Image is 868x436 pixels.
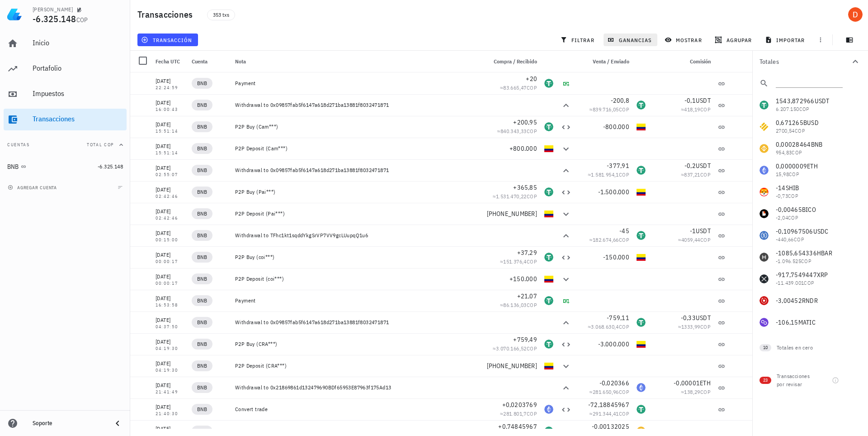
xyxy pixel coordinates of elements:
span: -45 [619,227,629,235]
span: [PHONE_NUMBER] [487,362,538,370]
span: COP [700,106,711,113]
span: -0,33 [681,314,696,322]
span: ≈ [681,106,711,113]
span: ≈ [588,323,629,330]
div: 04:19:30 [156,368,184,373]
div: USDT-icon [637,101,646,110]
span: -0,020366 [599,379,629,387]
span: USDT [696,162,711,170]
div: [DATE] [156,424,184,433]
div: 02:42:46 [156,194,184,199]
span: +0,0203769 [502,401,538,409]
span: 840.343,33 [500,128,527,134]
span: BNB [197,318,207,327]
span: 4059,44 [681,236,700,243]
span: ≈ [500,258,537,265]
div: USDT-icon [637,405,646,414]
span: COP [619,323,629,330]
span: -1.500.000 [598,188,630,196]
span: +200,95 [513,118,537,126]
span: ≈ [590,388,629,395]
div: P2P Deposit (CRA***) [235,362,479,369]
div: Withdrawal to TFhc1kt1sqddYkgSrVP7VV9gcLUupqQ1u6 [235,232,479,239]
span: -800.000 [603,123,629,131]
span: 23 [763,377,768,384]
span: BNB [197,187,207,196]
div: COP-icon [637,122,646,131]
span: -1 [690,227,696,235]
div: Transacciones [33,115,123,123]
span: -3.000.000 [598,340,630,348]
span: +37,29 [517,249,538,257]
span: ≈ [681,171,711,178]
span: Cuenta [192,58,208,65]
span: 281.801,7 [503,410,527,417]
span: USDT [696,227,711,235]
span: BNB [197,426,207,436]
span: USDT [696,96,711,105]
div: USDT-icon [637,166,646,175]
div: Fecha UTC [152,51,188,72]
span: 151.376,4 [503,258,527,265]
span: Compra / Recibido [494,58,537,65]
div: [DATE] [156,98,184,107]
div: COP-icon [544,361,553,370]
div: 00:15:00 [156,238,184,242]
span: COP [76,16,88,24]
span: -150.000 [603,253,629,261]
span: COP [527,193,537,200]
span: Nota [235,58,246,65]
span: BNB [197,122,207,131]
div: [DATE] [156,294,184,303]
span: ≈ [500,302,537,308]
div: 15:51:14 [156,151,184,155]
span: mostrar [666,36,702,43]
div: 00:00:17 [156,281,184,286]
span: 3.070.166,52 [496,345,527,352]
span: Total COP [87,142,114,148]
span: ≈ [500,84,537,91]
div: [PERSON_NAME] [33,6,73,13]
span: BNB [197,296,207,305]
span: BNB [197,274,207,283]
span: 182.674,66 [593,236,619,243]
div: 16:53:58 [156,303,184,307]
div: Soporte [33,420,105,427]
span: BNB [197,144,207,153]
span: ≈ [493,345,537,352]
span: ≈ [590,410,629,417]
div: COP-icon [637,253,646,262]
div: COP-icon [637,340,646,349]
div: [DATE] [156,142,184,151]
span: COP [527,410,537,417]
span: BNB [197,101,207,110]
div: Totales [759,58,850,65]
div: USDT-icon [544,426,553,436]
span: BNB [197,383,207,392]
span: COP [527,345,537,352]
span: 10 [763,344,768,351]
div: Payment [235,297,479,304]
div: 04:19:30 [156,346,184,351]
span: COP [619,171,629,178]
div: avatar [848,7,863,22]
div: P2P Deposit (coi***) [235,275,479,283]
div: USDT-icon [544,340,553,349]
div: [DATE] [156,207,184,216]
div: 02:55:07 [156,172,184,177]
a: Transacciones [4,109,127,130]
div: [DATE] [156,337,184,346]
span: ETH [700,379,711,387]
span: [PHONE_NUMBER] [487,210,538,218]
span: -6.325.148 [33,13,76,25]
div: USDT-icon [544,296,553,305]
span: -200,8 [611,96,630,105]
div: 22:24:59 [156,86,184,90]
div: [DATE] [156,316,184,325]
button: transacción [137,34,198,46]
span: COP [527,258,537,265]
span: ≈ [588,171,629,178]
div: 02:42:46 [156,216,184,220]
div: Convert trade [235,427,479,435]
div: [DATE] [156,185,184,194]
